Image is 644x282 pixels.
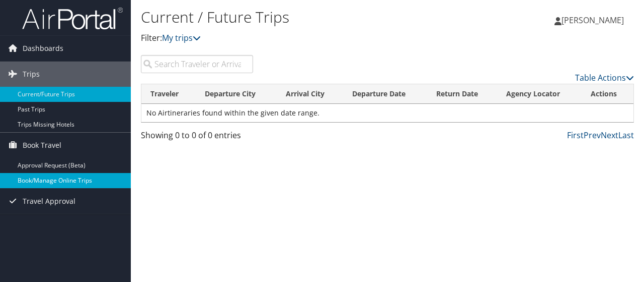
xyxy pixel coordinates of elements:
th: Arrival City: activate to sort column ascending [277,84,344,104]
a: My trips [162,32,201,43]
a: Last [618,130,634,141]
span: [PERSON_NAME] [561,15,624,26]
a: Table Actions [575,72,634,83]
th: Traveler: activate to sort column ascending [141,84,196,104]
th: Actions [582,84,633,104]
a: [PERSON_NAME] [554,5,634,35]
span: Dashboards [23,36,63,61]
p: Filter: [141,32,469,45]
td: No Airtineraries found within the given date range. [141,104,633,122]
input: Search Traveler or Arrival City [141,55,253,73]
div: Showing 0 to 0 of 0 entries [141,129,253,146]
img: airportal-logo.png [22,7,123,30]
span: Trips [23,62,40,87]
a: First [567,130,584,141]
a: Next [601,130,618,141]
th: Agency Locator: activate to sort column ascending [497,84,582,104]
h1: Current / Future Trips [141,7,469,28]
a: Prev [584,130,601,141]
th: Departure Date: activate to sort column descending [343,84,427,104]
th: Departure City: activate to sort column ascending [196,84,277,104]
span: Book Travel [23,133,61,158]
span: Travel Approval [23,189,75,214]
th: Return Date: activate to sort column ascending [427,84,498,104]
